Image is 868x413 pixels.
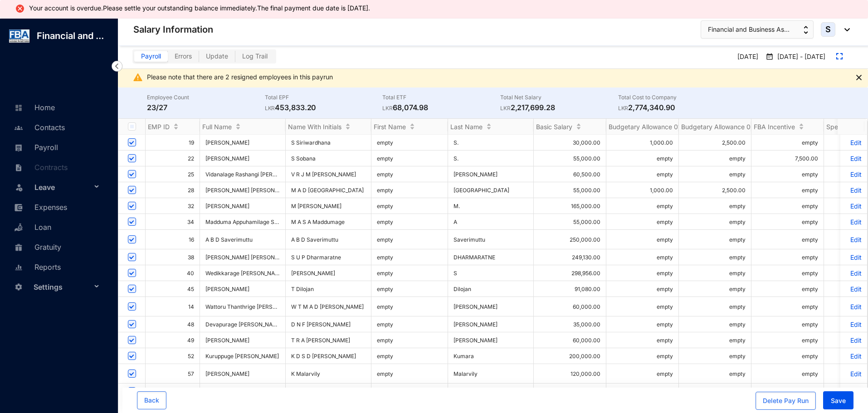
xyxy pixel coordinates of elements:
img: expand.44ba77930b780aef2317a7ddddf64422.svg [836,53,843,59]
p: Edit [846,269,862,277]
span: [PERSON_NAME] [PERSON_NAME] [205,187,295,194]
td: empty [606,332,679,348]
td: 1,000.00 [606,182,679,198]
span: [PERSON_NAME] [205,203,280,209]
td: empty [371,166,448,182]
td: V R J M [PERSON_NAME] [286,166,371,182]
td: M A S A Maddumage [286,214,371,230]
td: [PERSON_NAME] [448,297,534,316]
td: 55,000.00 [534,151,606,166]
span: Vidanalage Rashangi [PERSON_NAME] De [PERSON_NAME] [205,171,358,178]
td: empty [679,384,751,399]
a: Edit [846,218,862,226]
td: 200,000.00 [534,348,606,364]
td: empty [751,364,824,384]
td: empty [606,265,679,281]
td: empty [679,281,751,297]
td: 298,956.00 [534,265,606,281]
img: expense-unselected.2edcf0507c847f3e9e96.svg [15,204,23,212]
p: Total Net Salary [500,93,618,102]
td: empty [679,198,751,214]
p: Edit [846,253,862,261]
a: Expenses [12,203,67,212]
li: Payroll [7,137,107,157]
td: empty [371,297,448,316]
div: Delete Pay Run [763,396,809,405]
td: empty [606,364,679,384]
th: Last Name [448,119,534,135]
td: empty [679,265,751,281]
td: M. [448,198,534,214]
span: Wattoru Thanthrige [PERSON_NAME] [PERSON_NAME] Dilshani [PERSON_NAME] [205,303,413,310]
p: Edit [846,236,862,243]
p: LKR [265,104,275,113]
span: Basic Salary [536,123,572,131]
td: empty [679,166,751,182]
td: 2,500.00 [679,135,751,151]
a: Edit [846,139,862,146]
p: Edit [846,321,862,328]
td: 28 [146,182,200,198]
td: 55,000.00 [534,214,606,230]
td: empty [606,214,679,230]
span: S [825,25,831,34]
p: 2,774,340.90 [618,102,736,113]
td: empty [606,281,679,297]
td: empty [751,135,824,151]
img: leave-unselected.2934df6273408c3f84d9.svg [15,183,24,192]
td: Kumara [448,348,534,364]
td: S [448,265,534,281]
a: Edit [846,186,862,194]
td: empty [679,364,751,384]
span: Budgetary Allowance 01 [609,123,681,131]
p: Edit [846,370,862,378]
td: empty [751,265,824,281]
a: Edit [846,170,862,178]
td: 250,000.00 [534,230,606,249]
td: 30,000.00 [534,135,606,151]
td: W T M A D [PERSON_NAME] [286,297,371,316]
td: 91,080.00 [534,281,606,297]
p: Total EPF [265,93,383,102]
td: 14 [146,297,200,316]
td: empty [371,316,448,332]
td: 32 [146,198,200,214]
p: LKR [500,104,511,113]
td: D N F [PERSON_NAME] [286,316,371,332]
td: M A D [GEOGRAPHIC_DATA] [286,182,371,198]
td: A B D Saverimuttu [286,230,371,249]
span: Leave [34,178,92,196]
td: empty [679,230,751,249]
th: Budgetary Allowance 01 [606,119,679,135]
span: Log Trail [242,52,268,60]
td: empty [751,281,824,297]
span: Save [831,396,846,405]
td: [PERSON_NAME] [286,265,371,281]
td: empty [606,230,679,249]
span: Kuruppuge [PERSON_NAME] [205,353,279,360]
img: alert-icon-error.ae2eb8c10aa5e3dc951a89517520af3a.svg [15,3,25,14]
td: 25 [146,166,200,182]
td: [PERSON_NAME] [448,166,534,182]
a: Contacts [12,123,65,132]
img: report-unselected.e6a6b4230fc7da01f883.svg [15,263,23,272]
td: empty [751,332,824,348]
th: Budgetary Allowance 02 [679,119,751,135]
td: empty [751,384,824,399]
td: empty [606,198,679,214]
p: Salary Information [133,23,213,36]
img: gratuity-unselected.a8c340787eea3cf492d7.svg [15,243,23,252]
td: S U P Dharmaratne [286,249,371,265]
p: Edit [846,202,862,210]
td: empty [371,249,448,265]
span: Errors [175,52,192,60]
td: empty [606,384,679,399]
p: Edit [846,336,862,344]
span: A B D Saverimuttu [205,236,280,243]
td: 55,000.00 [534,384,606,399]
td: empty [751,182,824,198]
td: 1,000.00 [606,135,679,151]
